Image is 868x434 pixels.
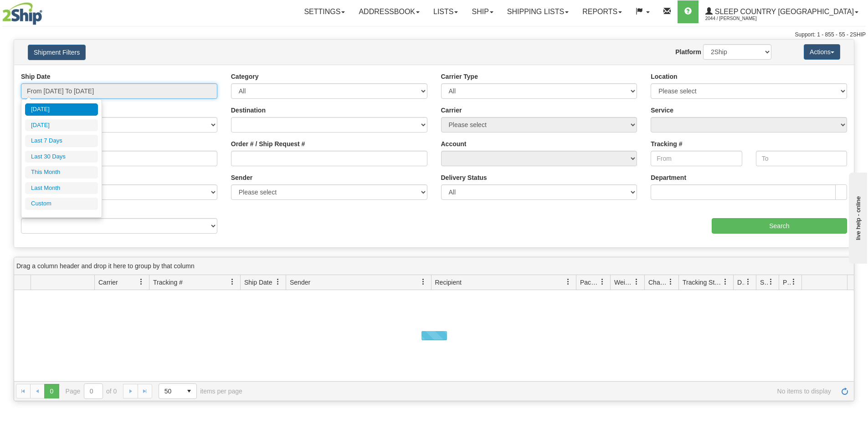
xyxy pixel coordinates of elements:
[231,139,305,148] label: Order # / Ship Request #
[651,72,677,81] label: Location
[25,151,98,163] li: Last 30 Days
[575,0,629,23] a: Reports
[804,44,840,60] button: Actions
[98,278,118,287] span: Carrier
[159,383,242,399] span: items per page
[560,274,576,290] a: Recipient filter column settings
[153,278,183,287] span: Tracking #
[416,274,431,290] a: Sender filter column settings
[297,0,352,23] a: Settings
[25,166,98,179] li: This Month
[705,14,774,23] span: 2044 / [PERSON_NAME]
[740,274,756,290] a: Delivery Status filter column settings
[2,2,42,25] img: logo2044.jpg
[651,151,742,166] input: From
[244,278,272,287] span: Ship Date
[231,106,266,115] label: Destination
[25,103,98,116] li: [DATE]
[159,383,197,399] span: Page sizes drop down
[182,384,196,398] span: select
[231,173,252,182] label: Sender
[663,274,678,290] a: Charge filter column settings
[25,198,98,210] li: Custom
[737,278,745,287] span: Delivery Status
[718,274,733,290] a: Tracking Status filter column settings
[683,278,722,287] span: Tracking Status
[134,274,149,290] a: Carrier filter column settings
[441,106,462,115] label: Carrier
[629,274,644,290] a: Weight filter column settings
[712,218,847,234] input: Search
[25,119,98,132] li: [DATE]
[648,278,668,287] span: Charge
[25,182,98,194] li: Last Month
[595,274,610,290] a: Packages filter column settings
[21,72,51,81] label: Ship Date
[441,139,467,148] label: Account
[426,0,465,23] a: Lists
[760,278,768,287] span: Shipment Issues
[28,45,86,60] button: Shipment Filters
[225,274,240,290] a: Tracking # filter column settings
[352,0,426,23] a: Addressbook
[651,106,673,115] label: Service
[675,47,701,56] label: Platform
[713,8,854,15] span: Sleep Country [GEOGRAPHIC_DATA]
[270,274,286,290] a: Ship Date filter column settings
[7,8,84,15] div: live help - online
[290,278,310,287] span: Sender
[756,151,847,166] input: To
[783,278,791,287] span: Pickup Status
[651,173,686,182] label: Department
[44,384,59,398] span: Page 0
[614,278,633,287] span: Weight
[500,0,575,23] a: Shipping lists
[231,72,259,81] label: Category
[847,170,867,263] iframe: chat widget
[580,278,599,287] span: Packages
[14,257,854,275] div: grid grouping header
[699,0,865,23] a: Sleep Country [GEOGRAPHIC_DATA] 2044 / [PERSON_NAME]
[255,388,831,395] span: No items to display
[786,274,801,290] a: Pickup Status filter column settings
[2,31,866,39] div: Support: 1 - 855 - 55 - 2SHIP
[164,387,176,396] span: 50
[651,139,682,148] label: Tracking #
[837,384,852,398] a: Refresh
[441,72,478,81] label: Carrier Type
[66,383,117,399] span: Page of 0
[465,0,500,23] a: Ship
[441,173,487,182] label: Delivery Status
[25,135,98,147] li: Last 7 Days
[435,278,462,287] span: Recipient
[763,274,779,290] a: Shipment Issues filter column settings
